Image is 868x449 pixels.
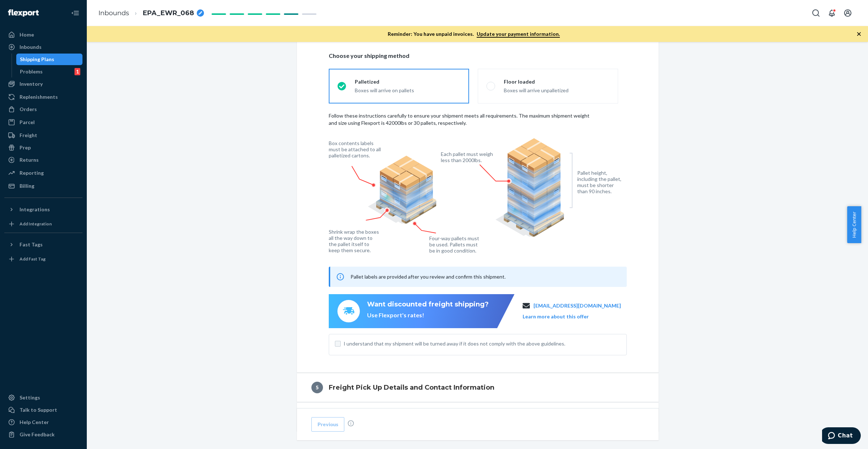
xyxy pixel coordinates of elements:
[20,221,52,227] div: Add Integration
[841,6,855,20] button: Open account menu
[329,52,627,60] p: Choose your shipping method
[311,417,344,432] button: Previous
[4,392,82,403] a: Settings
[16,66,83,77] a: Problems1
[355,87,460,94] div: Boxes will arrive on pallets
[20,182,34,190] div: Billing
[809,6,823,20] button: Open Search Box
[20,119,35,126] div: Parcel
[367,311,489,319] div: Use Flexport's rates!
[75,68,80,75] div: 1
[4,130,82,141] a: Freight
[20,80,43,88] div: Inventory
[20,431,55,438] div: Give Feedback
[355,78,460,85] div: Palletized
[4,29,82,41] a: Home
[98,9,129,17] a: Inbounds
[20,156,39,164] div: Returns
[533,302,621,309] a: [EMAIL_ADDRESS][DOMAIN_NAME]
[329,229,380,253] figcaption: Shrink wrap the boxes all the way down to the pallet itself to keep them secure.
[20,106,37,113] div: Orders
[4,142,82,153] a: Prep
[311,382,323,393] div: 5
[4,180,82,192] a: Billing
[297,402,659,431] button: 6Review and Confirm Shipment
[577,170,625,194] figcaption: Pallet height, including the pallet, must be shorter than 90 inches.
[20,419,49,426] div: Help Center
[297,373,659,402] button: 5Freight Pick Up Details and Contact Information
[4,253,82,265] a: Add Fast Tag
[20,56,54,63] div: Shipping Plans
[20,406,57,414] div: Talk to Support
[4,404,82,416] button: Talk to Support
[20,256,46,262] div: Add Fast Tag
[4,204,82,215] button: Integrations
[477,31,560,38] a: Update your payment information.
[329,383,494,392] h4: Freight Pick Up Details and Contact Information
[4,41,82,53] a: Inbounds
[4,239,82,250] button: Fast Tags
[20,93,58,101] div: Replenishments
[822,427,861,445] iframe: Opens a widget where you can chat to one of our agents
[335,341,341,347] input: I understand that my shipment will be turned away if it does not comply with the above guidelines.
[329,140,383,158] figcaption: Box contents labels must be attached to all palletized cartons.
[4,103,82,115] a: Orders
[4,117,82,128] a: Parcel
[4,429,82,440] button: Give Feedback
[344,340,621,347] span: I understand that my shipment will be turned away if it does not comply with the above guidelines.
[4,218,82,230] a: Add Integration
[20,132,37,139] div: Freight
[350,274,506,280] span: Pallet labels are provided after you review and confirm this shipment.
[367,300,489,309] div: Want discounted freight shipping?
[16,54,83,65] a: Shipping Plans
[20,241,43,248] div: Fast Tags
[4,78,82,90] a: Inventory
[523,313,589,320] button: Learn more about this offer
[388,30,560,38] p: Reminder: You have unpaid invoices.
[20,169,44,177] div: Reporting
[825,6,839,20] button: Open notifications
[441,151,495,163] figcaption: Each pallet must weigh less than 2000lbs.
[4,416,82,428] a: Help Center
[4,167,82,179] a: Reporting
[429,235,480,254] figcaption: Four-way pallets must be used. Pallets must be in good condition.
[4,154,82,166] a: Returns
[504,78,609,85] div: Floor loaded
[504,87,609,94] div: Boxes will arrive unpalletized
[329,112,627,127] p: Follow these instructions carefully to ensure your shipment meets all requirements. The maximum s...
[20,144,31,151] div: Prep
[4,91,82,103] a: Replenishments
[20,31,34,38] div: Home
[20,394,40,401] div: Settings
[20,206,50,213] div: Integrations
[143,9,194,18] span: EPA_EWR_068
[68,6,82,20] button: Close Navigation
[847,206,861,243] button: Help Center
[20,68,43,75] div: Problems
[93,3,210,24] ol: breadcrumbs
[20,43,42,51] div: Inbounds
[8,9,39,17] img: Flexport logo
